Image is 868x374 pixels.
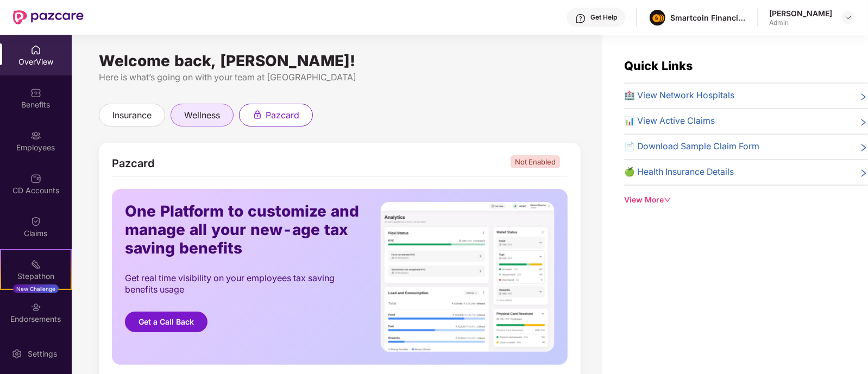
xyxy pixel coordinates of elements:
img: analyticsIcon [380,202,555,352]
span: 🍏 Health Insurance Details [624,166,734,179]
span: right [859,117,868,128]
img: svg+xml;base64,PHN2ZyBpZD0iRW5kb3JzZW1lbnRzIiB4bWxucz0iaHR0cDovL3d3dy53My5vcmcvMjAwMC9zdmciIHdpZH... [30,302,41,313]
div: Stepathon [1,271,71,282]
span: 🏥 View Network Hospitals [624,89,734,103]
img: New Pazcare Logo [13,10,84,24]
div: Here is what’s going on with your team at [GEOGRAPHIC_DATA] [99,71,581,84]
span: right [859,142,868,154]
div: animation [253,110,262,119]
img: svg+xml;base64,PHN2ZyBpZD0iQ0RfQWNjb3VudHMiIGRhdGEtbmFtZT0iQ0QgQWNjb3VudHMiIHhtbG5zPSJodHRwOi8vd3... [30,173,41,184]
img: svg+xml;base64,PHN2ZyBpZD0iQmVuZWZpdHMiIHhtbG5zPSJodHRwOi8vd3d3LnczLm9yZy8yMDAwL3N2ZyIgd2lkdGg9Ij... [30,87,41,98]
div: One Platform to customize and manage all your new-age tax saving benefits [125,202,364,257]
img: svg+xml;base64,PHN2ZyBpZD0iSGVscC0zMngzMiIgeG1sbnM9Imh0dHA6Ly93d3cudzMub3JnLzIwMDAvc3ZnIiB3aWR0aD... [575,13,586,24]
span: insurance [112,109,152,122]
img: svg+xml;base64,PHN2ZyBpZD0iQ2xhaW0iIHhtbG5zPSJodHRwOi8vd3d3LnczLm9yZy8yMDAwL3N2ZyIgd2lkdGg9IjIwIi... [30,216,41,227]
img: svg+xml;base64,PHN2ZyBpZD0iSG9tZSIgeG1sbnM9Imh0dHA6Ly93d3cudzMub3JnLzIwMDAvc3ZnIiB3aWR0aD0iMjAiIG... [30,45,41,55]
div: View More [624,194,868,206]
span: down [664,196,671,204]
span: Not Enabled [511,155,560,168]
div: [PERSON_NAME] [769,8,832,18]
img: svg+xml;base64,PHN2ZyBpZD0iRHJvcGRvd24tMzJ4MzIiIHhtbG5zPSJodHRwOi8vd3d3LnczLm9yZy8yMDAwL3N2ZyIgd2... [844,13,853,22]
div: Settings [24,348,60,359]
div: Get real time visibility on your employees tax saving benefits usage [125,272,364,295]
div: Welcome back, [PERSON_NAME]! [99,56,581,65]
span: wellness [184,109,220,122]
div: Get Help [590,13,617,22]
div: Admin [769,18,832,27]
span: Pazcard [112,157,154,170]
span: 📄 Download Sample Claim Form [624,140,759,154]
span: Quick Links [624,59,693,73]
span: 📊 View Active Claims [624,115,715,128]
img: svg+xml;base64,PHN2ZyBpZD0iU2V0dGluZy0yMHgyMCIgeG1sbnM9Imh0dHA6Ly93d3cudzMub3JnLzIwMDAvc3ZnIiB3aW... [11,348,22,359]
img: image%20(1).png [650,10,665,26]
span: right [859,168,868,179]
button: Get a Call Back [125,312,207,332]
img: svg+xml;base64,PHN2ZyB4bWxucz0iaHR0cDovL3d3dy53My5vcmcvMjAwMC9zdmciIHdpZHRoPSIyMSIgaGVpZ2h0PSIyMC... [30,259,41,270]
div: New Challenge [13,284,59,293]
img: svg+xml;base64,PHN2ZyBpZD0iRW1wbG95ZWVzIiB4bWxucz0iaHR0cDovL3d3dy53My5vcmcvMjAwMC9zdmciIHdpZHRoPS... [30,130,41,141]
span: right [859,91,868,103]
span: pazcard [266,109,299,122]
div: Smartcoin Financials Private Limited [670,12,746,23]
